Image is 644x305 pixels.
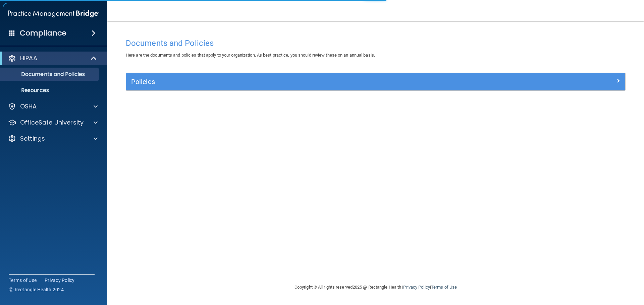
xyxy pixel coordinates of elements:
[403,285,430,290] a: Privacy Policy
[20,119,84,127] p: OfficeSafe University
[8,7,99,20] img: PMB logo
[131,76,620,87] a: Policies
[8,54,97,62] a: HIPAA
[45,277,75,284] a: Privacy Policy
[126,39,626,48] h4: Documents and Policies
[4,71,96,78] p: Documents and Policies
[20,135,45,143] p: Settings
[20,28,66,38] h4: Compliance
[4,87,96,94] p: Resources
[431,285,457,290] a: Terms of Use
[253,277,498,298] div: Copyright © All rights reserved 2025 @ Rectangle Health | |
[131,78,495,85] h5: Policies
[9,286,64,293] span: Ⓒ Rectangle Health 2024
[9,277,37,284] a: Terms of Use
[20,102,37,110] p: OSHA
[8,135,98,143] a: Settings
[126,53,375,58] span: Here are the documents and policies that apply to your organization. As best practice, you should...
[8,119,98,127] a: OfficeSafe University
[8,102,98,110] a: OSHA
[20,54,37,62] p: HIPAA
